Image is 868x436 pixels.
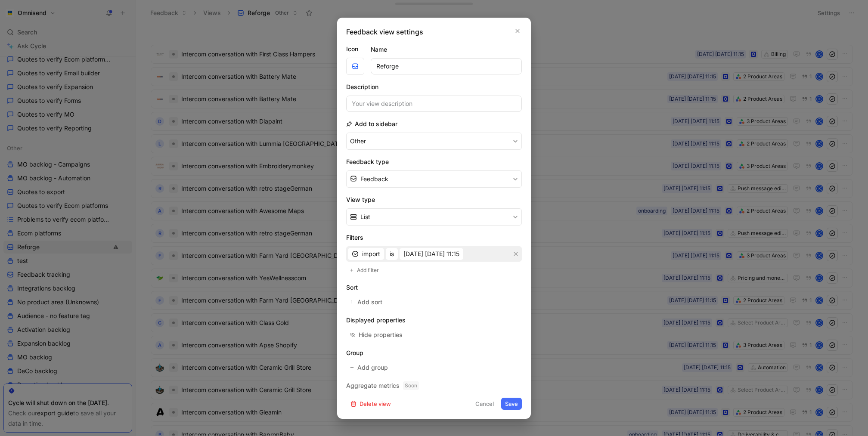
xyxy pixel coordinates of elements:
label: Icon [346,44,364,54]
button: is [386,248,398,260]
input: Your view description [346,96,522,112]
button: Other [346,133,522,150]
h2: Sort [346,282,522,293]
h2: Description [346,82,378,92]
button: Add filter [346,265,384,275]
span: Add filter [357,266,380,275]
button: Hide properties [346,329,406,341]
h2: Displayed properties [346,315,522,325]
h2: Group [346,348,522,358]
h2: View type [346,195,522,205]
button: Cancel [471,398,498,410]
h2: Feedback view settings [346,27,423,37]
button: Add sort [346,296,387,308]
button: import [348,248,384,260]
h2: Filters [346,232,522,243]
h2: Feedback type [346,157,522,167]
button: Delete view [346,398,395,410]
span: Add group [357,362,389,373]
span: Add sort [357,297,383,307]
span: Soon [403,381,419,390]
span: Feedback [360,174,388,184]
span: [DATE] [DATE] 11:15 [403,249,459,259]
button: Save [501,398,522,410]
button: [DATE] [DATE] 11:15 [400,248,463,260]
h2: Aggregate metrics [346,380,522,391]
input: Your view name [371,58,522,74]
h2: Add to sidebar [346,119,397,129]
button: Feedback [346,170,522,188]
button: List [346,208,522,226]
button: Add group [346,362,393,374]
span: import [362,249,380,259]
h2: Name [371,44,387,55]
div: Hide properties [359,330,403,340]
span: is [390,249,394,259]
